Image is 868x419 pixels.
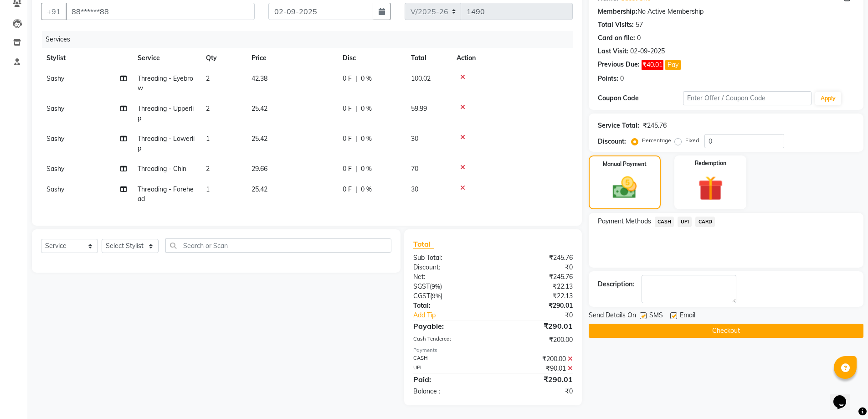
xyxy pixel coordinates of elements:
[643,121,667,130] div: ₹245.76
[649,310,663,322] span: SMS
[406,321,493,331] div: Payable:
[598,7,854,16] div: No Active Membership
[451,48,573,68] th: Action
[252,134,267,143] span: 25.42
[132,48,200,68] th: Service
[252,74,267,83] span: 42.38
[406,310,507,320] a: Add Tip
[337,48,406,68] th: Disc
[493,301,580,310] div: ₹290.01
[665,60,681,70] button: Pay
[343,104,352,114] span: 0 F
[343,134,352,144] span: 0 F
[642,60,663,70] span: ₹40.01
[493,364,580,373] div: ₹90.01
[493,335,580,345] div: ₹200.00
[598,121,639,130] div: Service Total:
[355,164,357,174] span: |
[406,364,493,373] div: UPI
[493,374,580,385] div: ₹290.01
[406,272,493,282] div: Net:
[138,165,186,173] span: Threading - Chin
[680,310,695,322] span: Email
[355,74,357,83] span: |
[200,48,246,68] th: Qty
[493,253,580,263] div: ₹245.76
[655,217,674,227] span: CASH
[406,387,493,396] div: Balance :
[411,134,418,143] span: 30
[493,282,580,291] div: ₹22.13
[206,185,210,193] span: 1
[678,217,692,227] span: UPI
[41,3,67,20] button: +91
[138,185,194,203] span: Threading - Forehead
[138,74,193,92] span: Threading - Eyebrow
[603,160,647,168] label: Manual Payment
[598,217,651,226] span: Payment Methods
[361,104,372,114] span: 0 %
[46,104,64,113] span: Sashy
[406,301,493,310] div: Total:
[695,217,715,227] span: CARD
[432,292,441,300] span: 9%
[605,174,644,202] img: _cash.svg
[642,136,671,145] label: Percentage
[406,48,451,68] th: Total
[246,48,337,68] th: Price
[406,253,493,263] div: Sub Total:
[411,104,427,113] span: 59.99
[406,374,493,385] div: Paid:
[589,324,863,338] button: Checkout
[355,134,357,144] span: |
[830,383,859,410] iframe: chat widget
[138,104,194,122] span: Threading - Upperlip
[493,387,580,396] div: ₹0
[683,91,812,105] input: Enter Offer / Coupon Code
[493,291,580,301] div: ₹22.13
[361,74,372,83] span: 0 %
[46,134,64,143] span: Sashy
[598,137,626,146] div: Discount:
[598,279,634,289] div: Description:
[413,282,430,290] span: SGST
[355,185,357,194] span: |
[252,185,267,193] span: 25.42
[361,164,372,174] span: 0 %
[598,60,640,70] div: Previous Due:
[41,48,132,68] th: Stylist
[630,47,665,56] div: 02-09-2025
[406,335,493,345] div: Cash Tendered:
[66,3,255,20] input: Search by Name/Mobile/Email/Code
[355,104,357,114] span: |
[636,20,643,30] div: 57
[413,239,434,249] span: Total
[206,165,210,173] span: 2
[406,282,493,291] div: ( )
[343,185,352,194] span: 0 F
[46,185,64,193] span: Sashy
[815,92,841,105] button: Apply
[406,291,493,301] div: ( )
[343,164,352,174] span: 0 F
[252,165,267,173] span: 29.66
[411,185,418,193] span: 30
[206,74,210,83] span: 2
[411,74,431,83] span: 100.02
[361,134,372,144] span: 0 %
[206,134,210,143] span: 1
[46,74,64,83] span: Sashy
[637,33,641,43] div: 0
[406,263,493,272] div: Discount:
[598,33,635,43] div: Card on file:
[598,7,637,16] div: Membership:
[589,310,636,322] span: Send Details On
[361,185,372,194] span: 0 %
[493,321,580,331] div: ₹290.01
[431,283,440,290] span: 9%
[598,20,634,30] div: Total Visits:
[138,134,195,152] span: Threading - Lowerlip
[598,47,628,56] div: Last Visit:
[252,104,267,113] span: 25.42
[343,74,352,83] span: 0 F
